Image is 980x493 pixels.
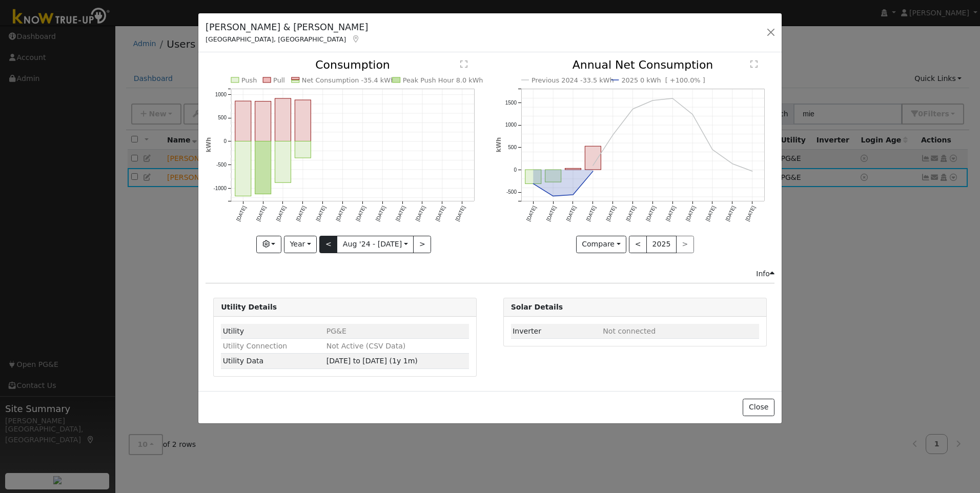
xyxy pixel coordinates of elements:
[704,205,716,222] text: [DATE]
[646,236,677,253] button: 2025
[505,122,517,128] text: 1000
[337,236,414,253] button: Aug '24 - [DATE]
[685,205,697,222] text: [DATE]
[545,205,557,222] text: [DATE]
[525,170,541,184] rect: onclick=""
[531,182,535,186] circle: onclick=""
[670,96,675,100] circle: onclick=""
[255,141,271,194] rect: onclick=""
[645,205,657,222] text: [DATE]
[284,236,317,253] button: Year
[241,76,257,84] text: Push
[216,162,227,168] text: -500
[545,170,561,182] rect: onclick=""
[750,60,758,68] text: 
[319,236,337,253] button: <
[511,303,563,311] strong: Solar Details
[603,327,656,335] span: ID: null, authorized: None
[585,205,597,222] text: [DATE]
[295,141,311,158] rect: onclick=""
[326,327,346,335] span: ID: null, authorized: 11/30/24
[221,354,324,368] td: Utility Data
[315,205,327,222] text: [DATE]
[460,60,467,68] text: 
[629,236,647,253] button: <
[665,205,677,222] text: [DATE]
[315,58,390,71] text: Consumption
[750,169,754,173] circle: onclick=""
[275,98,291,141] rect: onclick=""
[275,205,287,222] text: [DATE]
[275,141,291,183] rect: onclick=""
[435,205,446,222] text: [DATE]
[351,35,360,43] a: Map
[525,205,537,222] text: [DATE]
[415,205,426,222] text: [DATE]
[690,113,695,117] circle: onclick=""
[630,107,635,111] circle: onclick=""
[724,205,736,222] text: [DATE]
[576,236,627,253] button: Compare
[610,133,615,137] circle: onclick=""
[508,145,517,150] text: 500
[295,205,307,222] text: [DATE]
[756,269,774,279] div: Info
[302,76,395,84] text: Net Consumption -35.4 kWh
[206,20,368,34] h5: [PERSON_NAME] & [PERSON_NAME]
[710,148,714,152] circle: onclick=""
[495,137,502,153] text: kWh
[235,101,251,141] rect: onclick=""
[511,324,601,339] td: Inverter
[215,92,227,97] text: 1000
[551,194,555,198] circle: onclick=""
[565,205,577,222] text: [DATE]
[621,76,705,84] text: 2025 0 kWh [ +100.0% ]
[273,76,285,84] text: Pull
[395,205,406,222] text: [DATE]
[255,101,271,141] rect: onclick=""
[205,137,212,153] text: kWh
[221,324,324,339] td: Utility
[625,205,637,222] text: [DATE]
[295,100,311,141] rect: onclick=""
[571,193,575,197] circle: onclick=""
[235,205,247,222] text: [DATE]
[650,98,655,102] circle: onclick=""
[455,205,466,222] text: [DATE]
[326,342,406,350] span: Not Active (CSV Data)
[221,303,277,311] strong: Utility Details
[375,205,386,222] text: [DATE]
[335,205,346,222] text: [DATE]
[591,163,595,168] circle: onclick=""
[572,58,713,71] text: Annual Net Consumption
[255,205,267,222] text: [DATE]
[744,205,756,222] text: [DATE]
[506,190,517,195] text: -500
[565,169,581,170] rect: onclick=""
[235,141,251,196] rect: onclick=""
[505,100,517,106] text: 1500
[214,186,227,191] text: -1000
[532,76,614,84] text: Previous 2024 -33.5 kWh
[605,205,617,222] text: [DATE]
[514,167,517,173] text: 0
[223,342,288,350] span: Utility Connection
[591,170,595,174] circle: onclick=""
[585,147,601,170] rect: onclick=""
[413,236,431,253] button: >
[730,162,734,166] circle: onclick=""
[326,357,418,365] span: [DATE] to [DATE] (1y 1m)
[403,76,483,84] text: Peak Push Hour 8.0 kWh
[224,139,227,145] text: 0
[206,35,346,43] span: [GEOGRAPHIC_DATA], [GEOGRAPHIC_DATA]
[218,115,227,121] text: 500
[355,205,366,222] text: [DATE]
[743,399,774,416] button: Close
